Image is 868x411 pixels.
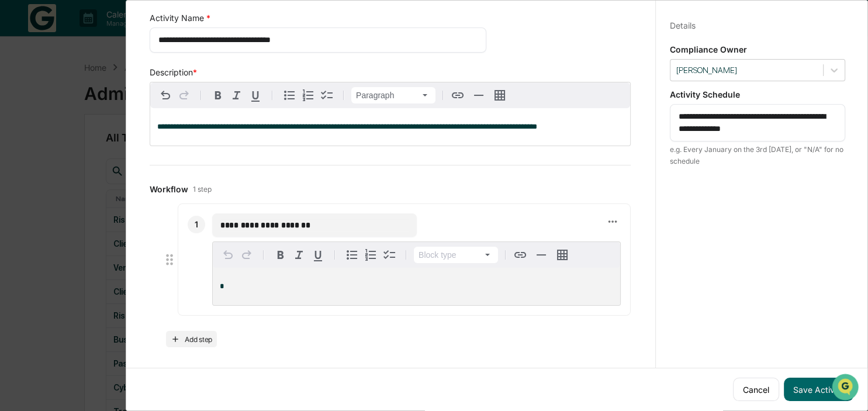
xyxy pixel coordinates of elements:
[96,147,145,159] span: Attestations
[670,89,845,99] p: Activity Schedule
[199,93,213,107] button: Start new chat
[290,246,309,264] button: Italic
[23,170,74,181] span: Data Lookup
[670,20,696,30] div: Details
[85,148,94,158] div: 🗄️
[150,67,193,77] span: Description
[7,143,80,164] a: 🖐️Preclearance
[309,246,327,264] button: Underline
[351,87,435,103] button: Block type
[271,246,290,264] button: Bold
[12,89,33,110] img: 1746055101610-c473b297-6a78-478c-a979-82029cc54cd1
[156,86,175,105] button: Undo Ctrl+Z
[12,171,21,180] div: 🔎
[150,184,188,194] span: Workflow
[831,372,862,404] iframe: Open customer support
[414,247,498,263] button: Block type
[670,44,845,54] p: Compliance Owner
[246,86,265,105] button: Underline
[227,86,246,105] button: Italic
[116,198,141,207] span: Pylon
[150,13,206,23] span: Activity Name
[188,216,205,233] div: 1
[23,147,75,159] span: Preclearance
[82,198,141,207] a: Powered byPylon
[12,148,21,158] div: 🖐️
[7,165,78,186] a: 🔎Data Lookup
[166,331,217,347] button: Add step
[80,143,150,164] a: 🗄️Attestations
[193,185,212,194] span: 1 step
[40,89,192,101] div: Start new chat
[209,86,227,105] button: Bold
[40,101,148,110] div: We're available if you need us!
[670,144,845,167] div: e.g. Every January on the 3rd [DATE], or "N/A" for no schedule
[12,25,213,43] p: How can we help?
